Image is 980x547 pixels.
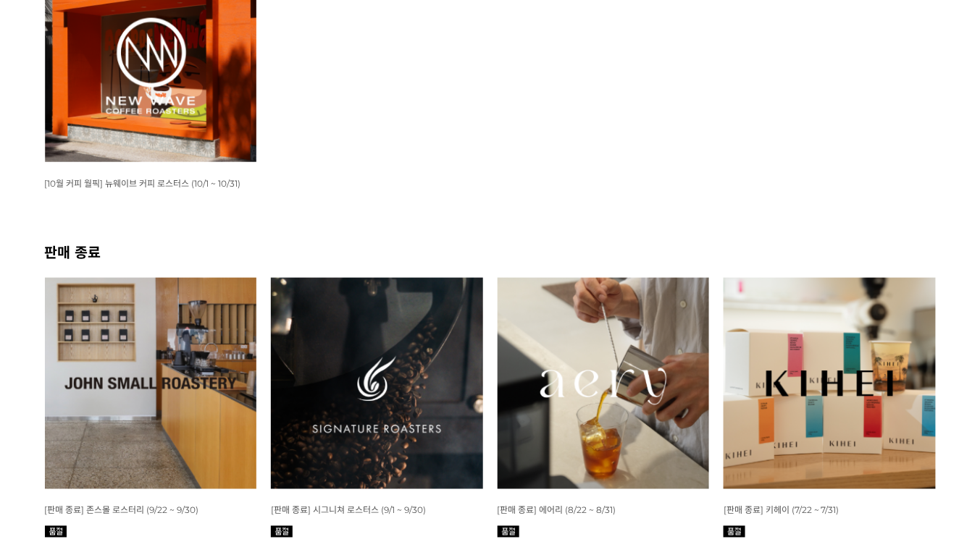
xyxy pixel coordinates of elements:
[45,177,241,189] a: [10월 커피 월픽] 뉴웨이브 커피 로스터스 (10/1 ~ 10/31)
[724,505,839,516] span: [판매 종료] 키헤이 (7/22 ~ 7/31)
[45,178,241,189] span: [10월 커피 월픽] 뉴웨이브 커피 로스터스 (10/1 ~ 10/31)
[45,526,67,538] img: 품절
[271,505,426,516] span: [판매 종료] 시그니쳐 로스터스 (9/1 ~ 9/30)
[45,278,257,490] img: [판매 종료] 존스몰 로스터리 (9/22 ~ 9/30)
[498,526,519,538] img: 품절
[45,505,199,516] span: [판매 종료] 존스몰 로스터리 (9/22 ~ 9/30)
[45,241,936,262] h2: 판매 종료
[45,504,199,516] a: [판매 종료] 존스몰 로스터리 (9/22 ~ 9/30)
[271,504,426,516] a: [판매 종료] 시그니쳐 로스터스 (9/1 ~ 9/30)
[724,504,839,516] a: [판매 종료] 키헤이 (7/22 ~ 7/31)
[498,278,710,490] img: 8월 커피 스몰 월픽 에어리
[498,504,616,516] a: [판매 종료] 에어리 (8/22 ~ 8/31)
[498,505,616,516] span: [판매 종료] 에어리 (8/22 ~ 8/31)
[724,526,745,538] img: 품절
[271,278,483,490] img: [판매 종료] 시그니쳐 로스터스 (9/1 ~ 9/30)
[724,278,936,490] img: 7월 커피 스몰 월픽 키헤이
[271,526,293,538] img: 품절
